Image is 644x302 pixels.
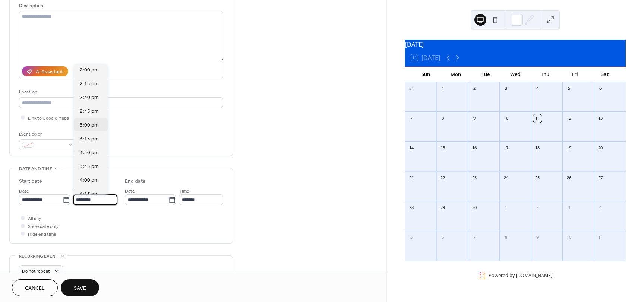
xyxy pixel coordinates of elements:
[61,279,99,296] button: Save
[470,204,479,212] div: 30
[407,114,416,123] div: 7
[12,279,58,296] button: Cancel
[560,67,590,82] div: Fri
[80,149,99,157] span: 3:30 pm
[470,233,479,242] div: 7
[533,114,542,123] div: 11
[28,223,59,231] span: Show date only
[22,267,50,276] span: Do not repeat
[19,187,29,195] span: Date
[125,187,135,195] span: Date
[596,85,604,93] div: 6
[73,187,83,195] span: Time
[19,2,222,10] div: Description
[596,144,604,152] div: 20
[439,85,447,93] div: 1
[596,114,604,123] div: 13
[565,114,573,123] div: 12
[19,252,59,260] span: Recurring event
[470,85,479,93] div: 2
[28,114,69,122] span: Link to Google Maps
[19,88,222,96] div: Location
[565,85,573,93] div: 5
[502,233,510,242] div: 8
[179,187,189,195] span: Time
[565,204,573,212] div: 3
[28,215,41,223] span: All day
[470,114,479,123] div: 9
[565,174,573,182] div: 26
[405,40,626,49] div: [DATE]
[565,233,573,242] div: 10
[516,272,552,279] a: [DOMAIN_NAME]
[125,178,146,185] div: End date
[407,233,416,242] div: 5
[80,177,99,184] span: 4:00 pm
[407,144,416,152] div: 14
[439,204,447,212] div: 29
[596,233,604,242] div: 11
[533,85,542,93] div: 4
[36,68,63,76] div: AI Assistant
[530,67,560,82] div: Thu
[411,67,441,82] div: Sun
[533,204,542,212] div: 2
[28,231,56,238] span: Hide end time
[22,66,68,76] button: AI Assistant
[596,174,604,182] div: 27
[470,144,479,152] div: 16
[74,284,86,292] span: Save
[439,114,447,123] div: 8
[502,144,510,152] div: 17
[502,204,510,212] div: 1
[501,67,530,82] div: Wed
[533,174,542,182] div: 25
[502,174,510,182] div: 24
[80,121,99,129] span: 3:00 pm
[407,204,416,212] div: 28
[489,272,552,279] div: Powered by
[470,174,479,182] div: 23
[590,67,620,82] div: Sat
[502,114,510,123] div: 10
[80,108,99,115] span: 2:45 pm
[80,163,99,171] span: 3:45 pm
[439,144,447,152] div: 15
[502,85,510,93] div: 3
[19,130,75,138] div: Event color
[407,174,416,182] div: 21
[19,178,42,185] div: Start date
[25,284,45,292] span: Cancel
[471,67,501,82] div: Tue
[439,174,447,182] div: 22
[80,80,99,88] span: 2:15 pm
[80,66,99,74] span: 2:00 pm
[407,85,416,93] div: 31
[80,94,99,102] span: 2:30 pm
[80,190,99,198] span: 4:15 pm
[80,135,99,143] span: 3:15 pm
[533,144,542,152] div: 18
[19,165,52,173] span: Date and time
[565,144,573,152] div: 19
[441,67,471,82] div: Mon
[439,233,447,242] div: 6
[533,233,542,242] div: 9
[596,204,604,212] div: 4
